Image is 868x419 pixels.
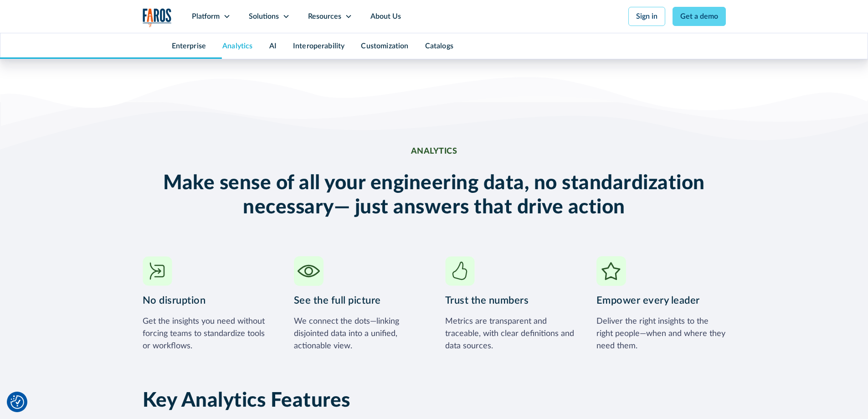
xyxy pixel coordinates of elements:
[411,147,457,157] div: Analytics
[143,8,172,27] a: home
[596,256,626,286] img: Star rating icon on light yellow
[143,171,726,220] h2: Make sense of all your engineering data, no standardization necessary— just answers that drive ac...
[596,316,726,352] div: Deliver the right insights to the right people—when and where they need them.
[10,395,24,409] button: Cookie Settings
[143,316,272,352] div: Get the insights you need without forcing teams to standardize tools or workflows.
[172,42,206,50] a: Enterprise
[143,293,272,308] h3: No disruption
[425,42,453,50] a: Catalogs
[294,256,324,286] img: Eye icon with a green outline, pastel green background
[361,42,408,50] a: Customization
[596,293,726,308] h3: Empower every leader
[269,42,277,50] a: AI
[628,7,665,26] a: Sign in
[673,7,726,26] a: Get a demo
[222,42,252,50] a: Analytics
[445,293,575,308] h3: Trust the numbers
[10,395,24,409] img: Revisit consent button
[294,316,423,352] div: We connect the dots—linking disjointed data into a unified, actionable view.
[143,389,726,413] h2: Key Analytics Features
[445,316,575,352] div: Metrics are transparent and traceable, with clear definitions and data sources.
[294,293,423,308] h3: See the full picture
[249,11,279,22] div: Solutions
[293,42,345,50] a: Interoperability
[308,11,341,22] div: Resources
[143,8,172,27] img: Logo of the analytics and reporting company Faros.
[192,11,220,22] div: Platform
